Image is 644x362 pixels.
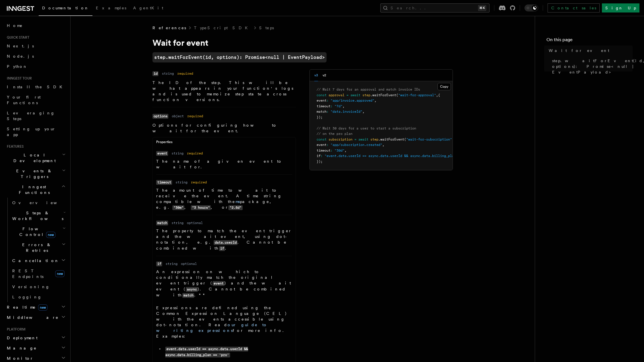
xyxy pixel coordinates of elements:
span: if [317,154,321,158]
span: Steps & Workflows [10,210,63,221]
span: Realtime [5,304,48,310]
h4: On this page [546,36,633,45]
button: Copy [437,83,451,90]
span: , [374,99,376,102]
a: AgentKit [130,2,167,15]
span: Next.js [7,44,34,48]
span: "30d" [335,148,344,152]
span: "wait-for-subscription" [406,137,452,141]
span: timeout [317,148,331,152]
span: await [350,93,360,97]
a: Install the SDK [5,82,67,92]
dd: string [172,151,183,156]
span: Features [5,144,24,149]
span: "wait-for-approval" [398,93,436,97]
span: = [354,137,356,141]
button: v3 [314,70,318,81]
a: step.waitForEvent(id, options): Promise<null | EventPayload> [550,56,633,77]
span: event [317,143,327,147]
button: v2 [323,70,326,81]
a: Node.js [5,51,67,61]
span: AgentKit [133,6,163,10]
a: Documentation [39,2,92,16]
a: ms [236,199,240,204]
span: , [382,143,384,147]
a: Sign Up [602,3,639,12]
span: timeout [317,104,331,108]
p: The property to match the event trigger and the wait event, using dot-notation, e.g. . Cannot be ... [156,228,292,251]
span: Local Development [5,152,62,164]
p: The amount of time to wait to receive the event. A time string compatible with the package, e.g. ... [156,187,292,210]
a: Examples [92,2,130,15]
span: Logging [12,295,42,299]
span: "data.invoiceId" [331,110,362,114]
span: , [452,137,454,141]
span: approval [329,93,344,97]
span: : [327,99,329,102]
code: event [156,151,168,156]
dd: string [166,261,177,266]
code: data.userId [214,240,238,245]
a: Wait for event [546,45,633,56]
button: Events & Triggers [5,166,67,182]
span: "event.data.userId == async.data.userId && async.data.billing_plan == 'pro'" [325,154,476,158]
span: Overview [12,200,71,205]
dd: optional [181,261,197,266]
code: if [219,246,225,251]
button: Manage [5,343,67,353]
div: Properties [153,140,296,147]
span: , [342,104,344,108]
span: , [436,93,438,97]
span: References [152,25,186,31]
a: Contact sales [548,3,600,12]
span: Your first Functions [7,95,41,105]
dd: required [187,151,203,156]
h1: Wait for event [152,37,380,48]
span: "app/subscription.created" [331,143,382,147]
span: Cancellation [10,258,59,263]
span: Documentation [42,6,89,10]
span: Quick start [5,35,29,40]
dd: optional [187,221,203,225]
dd: string [172,221,183,225]
span: Python [7,64,28,69]
a: Versioning [10,282,67,292]
span: Versioning [12,284,50,289]
code: step.waitForEvent(id, options): Promise<null | EventPayload> [152,52,327,62]
span: Setting up your app [7,127,56,137]
span: Manage [5,345,37,351]
p: The name of a given event to wait for. [156,158,292,170]
span: : [331,148,333,152]
span: Deployment [5,335,38,341]
button: Middleware [5,312,67,323]
span: // Wait 7 days for an approval and match invoice IDs [317,87,420,91]
span: : [327,143,329,147]
p: Expressions are defined using the Common Expression Language (CEL) with the events accessible usi... [156,305,292,339]
span: Flow Control [10,226,63,237]
span: }); [317,160,323,164]
a: Python [5,61,67,72]
code: if [156,261,162,266]
button: Local Development [5,150,67,166]
code: "30m" [172,205,184,210]
dd: required [177,71,193,76]
button: Realtimenew [5,302,67,312]
a: Setting up your app [5,124,67,140]
span: .waitForEvent [370,93,396,97]
dd: string [162,71,174,76]
button: Flow Controlnew [10,224,67,240]
span: Wait for event [549,48,609,53]
a: Next.js [5,41,67,51]
span: ( [404,137,406,141]
span: "app/invoice.approved" [331,99,374,102]
span: = [346,93,348,97]
a: Overview [10,198,67,208]
button: Deployment [5,333,67,343]
span: event [317,99,327,102]
a: Home [5,20,67,31]
span: Examples [96,6,126,10]
code: match [156,221,168,225]
span: new [38,304,48,311]
dd: object [172,114,184,118]
button: Steps & Workflows [10,208,67,224]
